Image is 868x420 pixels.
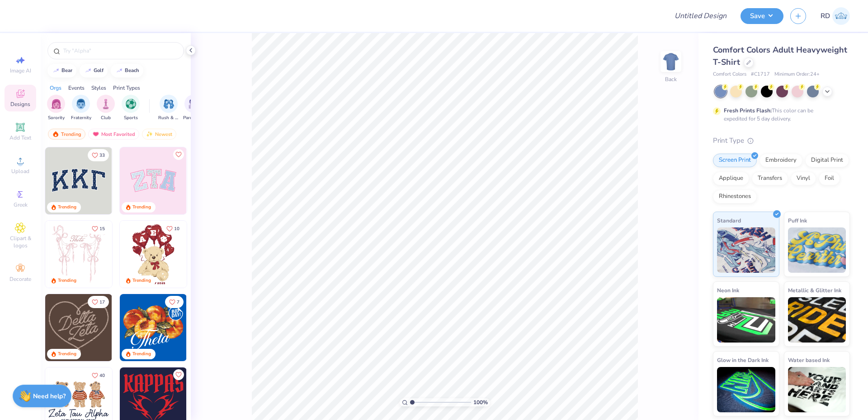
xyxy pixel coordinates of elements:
div: Most Favorited [88,129,139,140]
img: 587403a7-0594-4a7f-b2bd-0ca67a3ff8dd [120,221,187,288]
strong: Fresh Prints Flash: [724,107,772,114]
div: Print Type [713,135,850,146]
div: Events [68,84,85,92]
span: Club [101,115,111,121]
img: 8659caeb-cee5-4a4c-bd29-52ea2f761d42 [120,294,187,361]
div: Orgs [50,84,61,92]
span: 7 [177,300,179,304]
button: filter button [158,95,179,121]
img: e74243e0-e378-47aa-a400-bc6bcb25063a [186,221,253,288]
span: Comfort Colors Adult Heavyweight T-Shirt [713,44,847,68]
button: Like [88,222,109,235]
button: filter button [183,95,204,121]
span: Upload [11,168,29,175]
div: Applique [713,172,749,185]
button: Like [173,149,184,160]
span: Designs [10,101,30,108]
span: Sports [124,115,138,121]
input: Try "Alpha" [62,46,178,55]
img: Sorority Image [51,99,61,109]
div: Trending [48,129,85,140]
button: beach [111,64,143,77]
button: filter button [97,95,115,121]
div: Newest [142,129,176,140]
div: Rhinestones [713,190,757,203]
div: filter for Fraternity [71,95,91,121]
button: filter button [47,95,65,121]
img: Water based Ink [788,367,846,412]
button: filter button [71,95,91,121]
div: Trending [58,351,76,357]
img: Metallic & Glitter Ink [788,297,846,343]
div: filter for Sorority [47,95,65,121]
div: Styles [91,84,106,92]
span: Metallic & Glitter Ink [788,285,841,295]
div: Transfers [752,172,788,185]
strong: Need help? [33,392,66,401]
img: Rush & Bid Image [164,99,174,109]
img: trending.gif [52,131,59,137]
img: Glow in the Dark Ink [717,367,775,412]
a: RD [821,7,850,25]
div: Trending [132,351,151,357]
button: bear [47,64,76,77]
div: Trending [132,204,151,211]
button: Like [88,296,109,308]
img: Back [662,53,680,71]
div: Digital Print [805,154,849,167]
img: 83dda5b0-2158-48ca-832c-f6b4ef4c4536 [45,221,112,288]
button: golf [80,64,108,77]
span: 10 [174,227,179,231]
div: Screen Print [713,154,757,167]
span: Decorate [9,275,31,283]
img: Puff Ink [788,227,846,273]
span: 33 [99,153,105,158]
span: 100 % [473,398,488,406]
div: Embroidery [759,154,802,167]
img: edfb13fc-0e43-44eb-bea2-bf7fc0dd67f9 [112,147,179,214]
span: Puff Ink [788,216,807,225]
button: Like [162,222,184,235]
img: 12710c6a-dcc0-49ce-8688-7fe8d5f96fe2 [45,294,112,361]
button: filter button [122,95,140,121]
div: beach [125,68,139,73]
button: Like [165,296,184,308]
span: 40 [99,373,105,378]
span: Glow in the Dark Ink [717,355,769,365]
span: Add Text [9,134,31,141]
img: trend_line.gif [116,68,123,73]
div: golf [94,68,104,73]
span: 17 [99,300,105,304]
button: Like [88,149,109,161]
span: Neon Ink [717,285,739,295]
input: Untitled Design [667,7,734,25]
button: Like [88,369,109,381]
img: Rommel Del Rosario [832,7,850,25]
img: 9980f5e8-e6a1-4b4a-8839-2b0e9349023c [120,147,187,214]
div: bear [61,68,72,73]
span: Minimum Order: 24 + [774,71,820,78]
div: filter for Rush & Bid [158,95,179,121]
span: 15 [99,227,105,231]
div: filter for Club [97,95,115,121]
span: Greek [14,201,28,208]
div: filter for Parent's Weekend [183,95,204,121]
img: trend_line.gif [85,68,92,73]
img: Sports Image [126,99,136,109]
img: Neon Ink [717,297,775,343]
span: # C1717 [751,71,770,78]
img: Club Image [101,99,111,109]
div: Vinyl [791,172,816,185]
span: Comfort Colors [713,71,746,78]
div: Trending [132,277,151,284]
div: This color can be expedited for 5 day delivery. [724,106,835,123]
img: ead2b24a-117b-4488-9b34-c08fd5176a7b [112,294,179,361]
img: Newest.gif [146,131,153,137]
span: Parent's Weekend [183,115,204,121]
img: 3b9aba4f-e317-4aa7-a679-c95a879539bd [45,147,112,214]
img: 5ee11766-d822-42f5-ad4e-763472bf8dcf [186,147,253,214]
img: d12a98c7-f0f7-4345-bf3a-b9f1b718b86e [112,221,179,288]
img: most_fav.gif [92,131,99,137]
span: Standard [717,216,741,225]
button: Save [741,8,783,24]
